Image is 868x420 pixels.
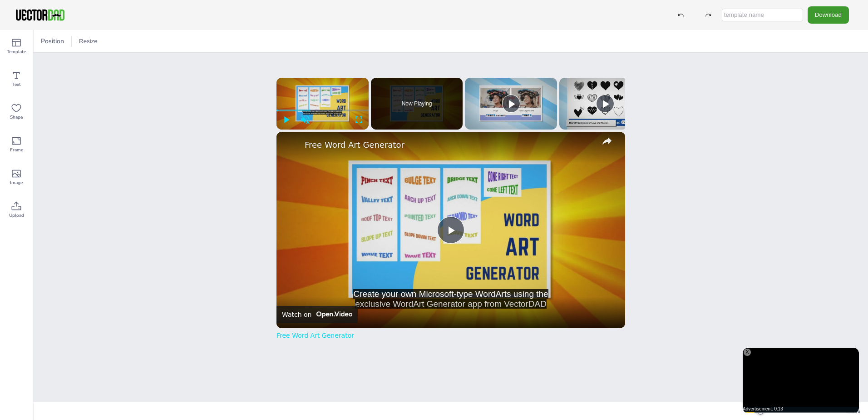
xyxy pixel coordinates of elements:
[743,348,859,413] div: Video Player
[350,110,369,130] button: Fullscreen
[437,216,464,244] button: Play Video
[276,110,369,111] div: Progress Bar
[75,34,101,49] button: Resize
[276,110,296,130] button: Play
[502,95,520,113] button: Play
[282,311,311,318] div: Watch on
[305,140,594,150] a: Free Word Art Generator
[10,114,23,121] span: Shape
[10,146,23,154] span: Frame
[743,407,859,411] div: Advertisement: 0:13
[10,179,23,186] span: Image
[282,137,300,155] a: channel logo
[296,110,315,130] button: Unmute
[12,81,21,88] span: Text
[276,132,625,328] div: Video Player
[276,132,625,328] img: video of: Free Word Art Generator
[39,37,66,45] span: Position
[9,212,24,219] span: Upload
[276,332,354,339] a: Free Word Art Generator
[743,348,859,413] iframe: Advertisement
[276,78,369,130] div: Video Player
[808,6,849,23] button: Download
[722,9,803,21] input: template name
[313,311,352,318] img: Video channel logo
[599,133,615,149] button: share
[276,306,358,323] a: Watch on Open.Video
[402,101,432,106] span: Now Playing
[744,349,751,356] div: X
[15,8,66,22] img: VectorDad-1.png
[596,95,614,113] button: Play
[7,48,26,55] span: Template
